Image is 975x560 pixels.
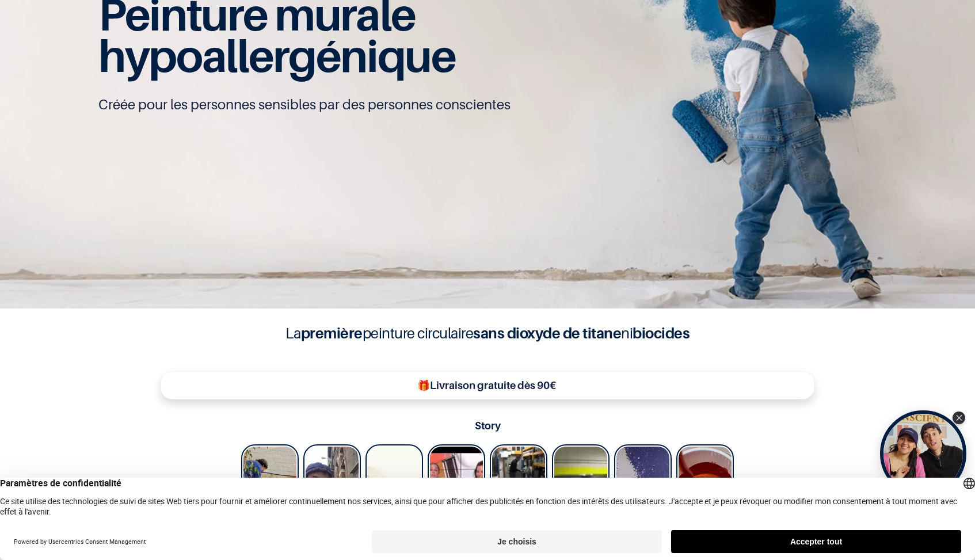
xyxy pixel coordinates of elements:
[880,410,966,497] div: Tolstoy bubble widget
[417,379,556,391] b: 🎁Livraison gratuite dès 90€
[98,96,877,114] p: Créée pour les personnes sensibles par des personnes conscientes
[473,324,621,342] b: sans dioxyde de titane
[257,322,718,344] h4: La peinture circulaire ni
[633,324,690,342] b: biocides
[880,410,966,497] div: Open Tolstoy widget
[880,410,966,497] div: Open Tolstoy
[241,444,734,540] div: Tolstoy Stories
[10,10,44,44] button: Open chat widget
[98,29,456,82] span: hypoallergénique
[953,412,965,424] div: Close Tolstoy widget
[301,324,363,342] b: première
